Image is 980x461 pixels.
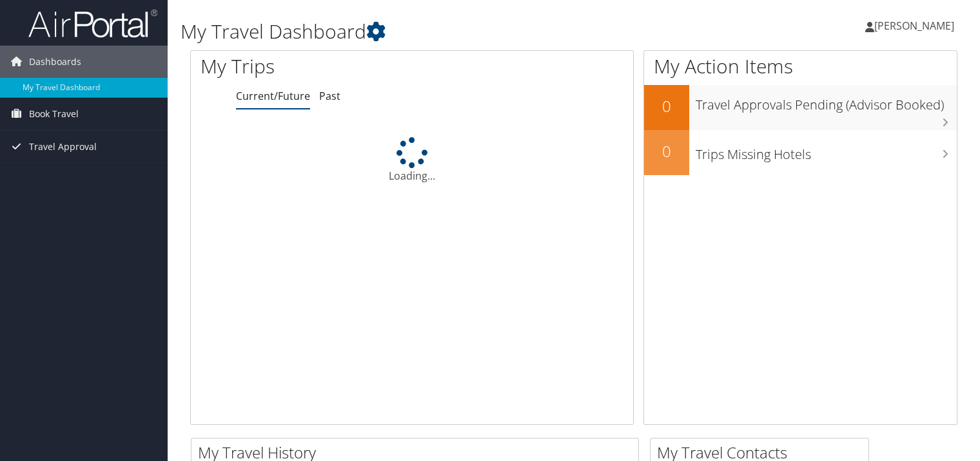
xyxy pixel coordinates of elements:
h1: My Trips [201,53,439,80]
h2: 0 [644,95,689,117]
h3: Travel Approvals Pending (Advisor Booked) [696,89,957,114]
div: Loading... [191,137,633,183]
span: Dashboards [29,46,81,78]
a: 0Trips Missing Hotels [644,130,957,175]
img: airportal-logo.png [28,8,157,39]
span: [PERSON_NAME] [874,19,954,33]
h1: My Travel Dashboard [181,18,705,45]
a: Past [319,89,340,103]
h1: My Action Items [644,53,957,80]
a: Current/Future [236,89,310,103]
span: Travel Approval [29,131,97,163]
a: 0Travel Approvals Pending (Advisor Booked) [644,85,957,130]
h3: Trips Missing Hotels [696,139,957,164]
a: [PERSON_NAME] [865,6,967,45]
h2: 0 [644,140,689,162]
span: Book Travel [29,98,79,130]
